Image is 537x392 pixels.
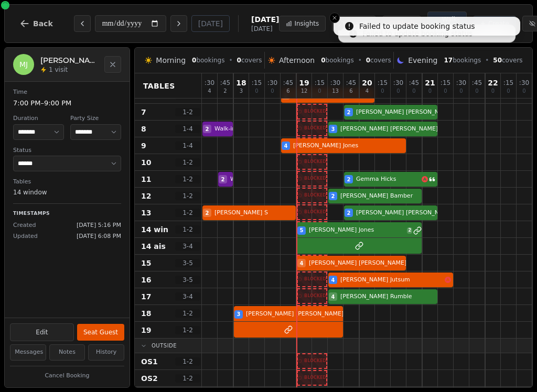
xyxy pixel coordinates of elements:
[279,55,315,66] span: Afternoon
[246,310,343,319] span: [PERSON_NAME] [PERSON_NAME]
[507,89,510,94] span: 0
[347,209,351,217] span: 2
[444,56,481,64] span: bookings
[33,20,53,27] span: Back
[214,125,235,134] span: Walk-in
[10,344,46,361] button: Messages
[349,89,352,94] span: 6
[192,56,224,64] span: bookings
[191,15,230,32] button: [DATE]
[340,276,443,285] span: [PERSON_NAME] Jutsum
[13,232,38,241] span: Updated
[485,56,489,64] span: •
[175,374,200,383] span: 1 - 2
[175,225,200,234] span: 1 - 2
[175,326,200,334] span: 1 - 2
[175,175,200,183] span: 1 - 2
[412,89,415,94] span: 0
[309,259,406,268] span: [PERSON_NAME] [PERSON_NAME]
[283,80,293,86] span: : 45
[340,125,438,134] span: [PERSON_NAME] [PERSON_NAME]
[13,146,121,155] dt: Status
[459,89,463,94] span: 0
[141,107,146,117] span: 7
[396,89,400,94] span: 0
[175,276,200,284] span: 3 - 5
[356,209,454,217] span: [PERSON_NAME] [PERSON_NAME]
[321,57,325,64] span: 0
[70,114,121,123] dt: Party Size
[301,89,308,94] span: 12
[141,241,166,252] span: 14 ais
[141,157,151,168] span: 10
[286,89,289,94] span: 6
[240,89,243,94] span: 3
[141,373,158,384] span: OS2
[407,227,412,234] span: 2
[175,242,200,251] span: 3 - 4
[175,209,200,217] span: 1 - 2
[237,56,262,64] span: covers
[358,56,362,64] span: •
[331,125,335,133] span: 3
[252,80,262,86] span: : 15
[366,89,369,94] span: 4
[331,293,335,301] span: 4
[255,89,258,94] span: 0
[175,259,200,267] span: 3 - 5
[279,16,326,31] button: Insights
[356,108,454,117] span: [PERSON_NAME] [PERSON_NAME]
[493,57,502,64] span: 50
[10,323,74,341] button: Edit
[77,324,124,341] button: Seat Guest
[329,13,340,23] button: Close toast
[88,344,124,361] button: History
[104,56,121,73] button: Close
[493,56,522,64] span: covers
[422,176,428,182] svg: Allergens: Gluten
[77,221,121,230] span: [DATE] 5:16 PM
[40,55,98,66] h2: [PERSON_NAME] Jones
[141,174,151,184] span: 11
[175,125,200,133] span: 1 - 4
[141,291,151,302] span: 17
[359,21,475,31] div: Failed to update booking status
[378,80,388,86] span: : 15
[13,188,121,197] dd: 14 window
[340,192,422,201] span: [PERSON_NAME] Bamber
[267,80,277,86] span: : 30
[444,89,447,94] span: 0
[331,276,335,284] span: 4
[141,224,168,235] span: 14 win
[77,232,121,241] span: [DATE] 6:08 PM
[318,89,321,94] span: 0
[206,209,209,217] span: 2
[13,88,121,97] dt: Time
[175,357,200,366] span: 1 - 2
[49,344,85,361] button: Notes
[309,226,405,235] span: [PERSON_NAME] Jones
[330,80,340,86] span: : 30
[141,191,151,201] span: 12
[294,19,319,28] span: Insights
[522,89,525,94] span: 0
[488,79,498,86] span: 22
[13,98,121,108] dd: 7:00 PM – 9:00 PM
[299,79,309,86] span: 19
[321,56,353,64] span: bookings
[347,108,351,116] span: 2
[428,89,432,94] span: 0
[366,56,391,64] span: covers
[141,140,146,151] span: 9
[429,176,435,182] svg: Customer message
[237,57,241,64] span: 0
[236,79,246,86] span: 18
[441,80,450,86] span: : 15
[230,175,251,184] span: Walk-in
[175,292,200,301] span: 3 - 4
[13,178,121,187] dt: Tables
[393,80,403,86] span: : 30
[300,259,304,267] span: 4
[271,89,274,94] span: 0
[223,89,227,94] span: 2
